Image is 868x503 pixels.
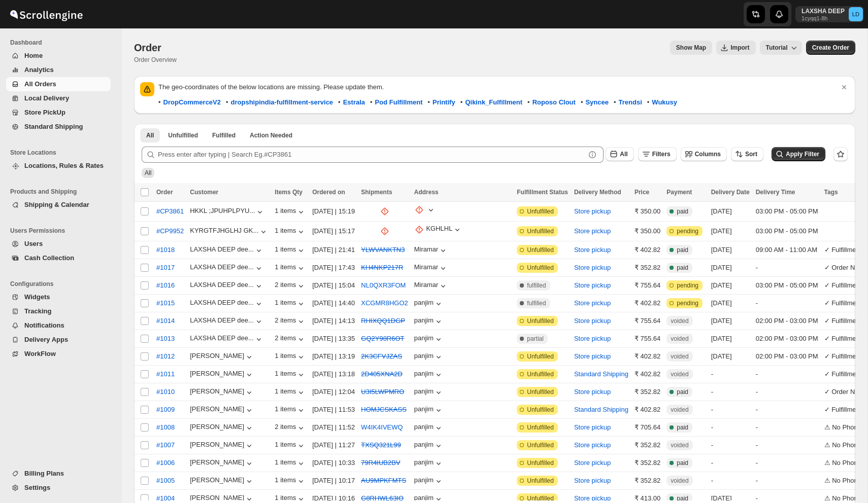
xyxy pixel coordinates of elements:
button: Store pickup [574,207,611,215]
span: Columns [695,151,721,158]
div: • [226,97,333,107]
span: Import [730,44,749,52]
button: [PERSON_NAME] [190,352,254,362]
button: Sort [731,147,763,161]
button: Tracking [6,304,111,318]
span: #1018 [156,245,175,255]
button: Store pickup [574,477,611,484]
div: [DATE] | 15:19 [312,206,355,217]
s: AU9MPKFMTS [361,477,406,484]
button: #1006 [150,455,181,471]
button: Store pickup [574,246,611,254]
button: Roposo Clout [526,94,582,111]
p: LAXSHA DEEP [802,7,845,15]
div: [PERSON_NAME] [190,405,254,415]
button: Notifications [6,318,111,333]
button: Create custom order [806,41,855,55]
div: 1 items [275,207,306,217]
span: Filters [652,151,671,158]
button: Users [6,237,111,251]
button: 2 items [275,316,306,327]
span: #1005 [156,476,175,486]
button: Map action label [670,41,712,55]
div: [PERSON_NAME] [190,476,254,486]
div: Miramar [414,281,439,289]
span: Apply Filter [786,151,819,158]
button: Widgets [6,290,111,304]
button: panjim [414,476,444,486]
button: All [606,147,633,161]
div: LAXSHA DEEP dee... [190,299,254,306]
span: #1007 [156,440,175,450]
span: Store Locations [10,149,115,157]
span: Sort [745,151,757,158]
div: Miramar [414,263,439,271]
button: G8RHWL63IQ [361,494,404,502]
span: #1006 [156,458,175,468]
button: KH4NKP217R [361,264,403,271]
div: panjim [414,370,433,377]
div: • [158,97,221,107]
button: 1 items [275,458,306,469]
button: panjim [414,423,444,433]
span: Fulfillment Status [517,189,568,196]
div: ₹ 350.00 [635,206,660,217]
button: 1 items [275,476,306,486]
span: Price [635,189,649,196]
button: 1 items [275,370,306,380]
b: DropCommerceV2 [163,98,221,106]
div: LAXSHA DEEP dee... [190,263,254,271]
div: [PERSON_NAME] [190,370,254,380]
button: panjim [414,370,444,380]
span: #1008 [156,422,175,433]
div: panjim [414,423,433,430]
b: Roposo Clout [532,98,576,106]
button: 1 items [275,245,306,256]
span: Order [156,189,173,196]
button: #1015 [150,295,181,311]
button: #1010 [150,384,181,400]
text: LD [852,11,859,17]
button: Tutorial [760,41,802,55]
button: TXSQ321L99 [361,441,401,449]
button: #CP3861 [150,203,190,220]
div: panjim [414,387,433,395]
button: 2 items [275,334,306,344]
div: LAXSHA DEEP dee... [190,316,254,324]
span: Shipments [361,189,392,196]
div: • [338,97,365,107]
b: Estrala [343,98,365,106]
s: YLWVANKTN3 [361,246,405,254]
button: panjim [414,441,444,451]
button: Estrala [337,94,371,111]
button: Locations, Rules & Rates [6,159,111,173]
span: Delivery Date [711,189,750,196]
span: #1017 [156,263,175,273]
button: Printify [426,94,461,111]
span: Tutorial [766,44,788,52]
button: #CP9952 [150,223,190,239]
div: • [370,97,422,107]
div: • [581,97,609,107]
span: LAXSHA DEEP [849,7,863,21]
button: Analytics [6,63,111,77]
div: [PERSON_NAME] [190,387,254,398]
span: Shipping & Calendar [24,201,89,208]
span: Unfulfilled [168,131,198,139]
button: Unfulfilled [162,128,204,142]
button: Qikink_Fulfillment [459,94,528,111]
span: Action Needed [250,131,292,139]
button: dropshipindia-fulfillment-service [225,94,340,111]
button: HKKL ;JPUHPLPYU... [190,207,265,217]
span: Show Map [676,44,706,52]
button: LAXSHA DEEP dee... [190,245,264,256]
b: Trendsi [619,98,642,106]
div: panjim [414,299,433,306]
button: GQ2Y98R6OT [361,335,404,342]
button: Billing Plans [6,466,111,481]
div: panjim [414,458,433,466]
button: [PERSON_NAME] [190,458,254,469]
span: Ordered on [312,189,345,196]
